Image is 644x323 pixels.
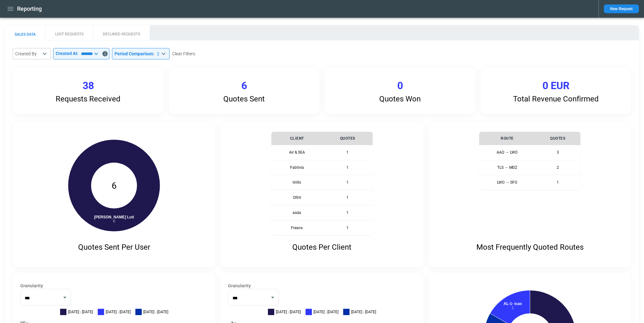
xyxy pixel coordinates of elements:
td: 1 [323,190,373,205]
h1: Reporting [17,5,42,13]
span: [DATE] - [DATE] [276,310,301,314]
th: Air & SEA [271,145,323,160]
svg: Data includes activity through 08/09/25 (end of day UTC) [102,51,108,57]
p: Quotes Sent Per User [78,243,150,252]
p: 6 [241,80,247,92]
th: LWO → SFO [479,175,535,190]
button: LOST REQUESTS [45,25,93,40]
td: 1 [535,175,580,190]
td: 1 [323,175,373,190]
span: [DATE] - [DATE] [106,310,131,314]
span: [DATE] - [DATE] [68,310,93,314]
th: Client [271,132,323,145]
th: TLS → MDZ [479,160,535,175]
p: 0 EUR [542,80,570,92]
p: Created At: [56,51,78,56]
button: SALES DATA [5,25,45,40]
div: Created By [15,51,40,57]
label: Granularity [228,283,416,289]
button: DECLINED REQUESTS [93,25,150,40]
td: 2 [535,160,580,175]
label: Granularity [20,283,208,289]
span: [DATE] - [DATE] [351,310,376,314]
th: Quotes [535,132,580,145]
p: 0 [397,80,403,92]
p: Requests Received [56,94,121,104]
p: Most Frequently Quoted Routes [476,243,584,252]
p: Quotes Won [379,94,421,104]
td: 1 [323,205,373,220]
td: 3 [535,145,580,160]
tspan: [PERSON_NAME] Luti [94,215,134,219]
div: 2 [157,51,159,57]
th: Quotes [323,132,373,145]
p: Quotes Per Client [292,243,351,252]
th: tirillo [271,175,323,190]
td: 1 [323,145,373,160]
p: Quotes Sent [223,94,265,104]
td: 1 [323,220,373,235]
div: Period Comparison : [115,51,159,57]
button: New Request [604,4,639,13]
tspan: 6 [113,219,115,223]
td: 1 [323,160,373,175]
table: simple table [479,132,580,190]
th: AAQ → LWO [479,145,535,160]
span: [DATE] - [DATE] [143,310,168,314]
text: 6 [112,180,117,191]
button: Clear Filters [172,50,195,58]
th: Ofirit [271,190,323,205]
th: Route [479,132,535,145]
p: 38 [83,80,94,92]
table: simple table [271,132,373,235]
tspan: AL-1- icao [504,302,522,306]
span: [DATE] - [DATE] [313,310,338,314]
p: Total Revenue Confirmed [513,94,599,104]
th: asda [271,205,323,220]
th: Fabtivia [271,160,323,175]
tspan: 1 [511,306,514,310]
th: Freans [271,220,323,235]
